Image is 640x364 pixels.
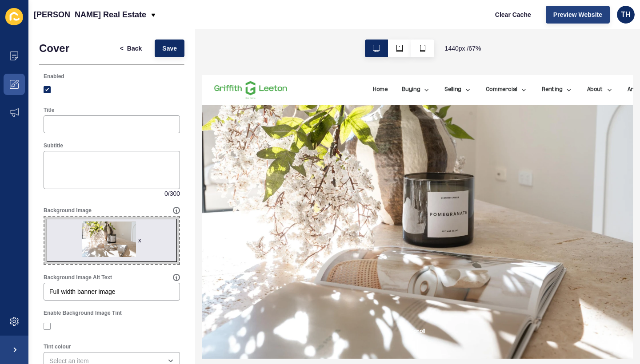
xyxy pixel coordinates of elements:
span: Clear Cache [495,10,531,19]
img: Company logo [18,9,126,36]
h1: Cover [39,42,69,55]
span: 0 [164,189,168,198]
span: Preview Website [553,10,602,19]
a: About [572,17,596,28]
button: <Back [112,40,150,57]
button: Preview Website [546,6,610,24]
label: Background Image [44,207,92,214]
p: [PERSON_NAME] Real Estate [34,4,146,26]
span: / [168,189,170,198]
a: Selling [360,17,385,28]
a: Home [253,17,276,28]
div: x [138,236,141,245]
label: Title [44,107,54,114]
span: Back [127,44,142,53]
label: Tint colour [44,343,71,350]
span: 1440 px / 67 % [445,44,481,53]
label: Subtitle [44,142,63,149]
label: Enabled [44,73,64,80]
a: Commercial [421,17,468,28]
span: Save [162,44,177,53]
span: < [120,44,124,53]
a: Buying [297,17,324,28]
button: Save [155,40,184,57]
label: Background Image Alt Text [44,274,112,281]
button: Clear Cache [488,6,539,24]
label: Enable Background Image Tint [44,309,122,317]
span: TH [621,10,630,19]
a: Renting [504,17,535,28]
span: 300 [170,189,180,198]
